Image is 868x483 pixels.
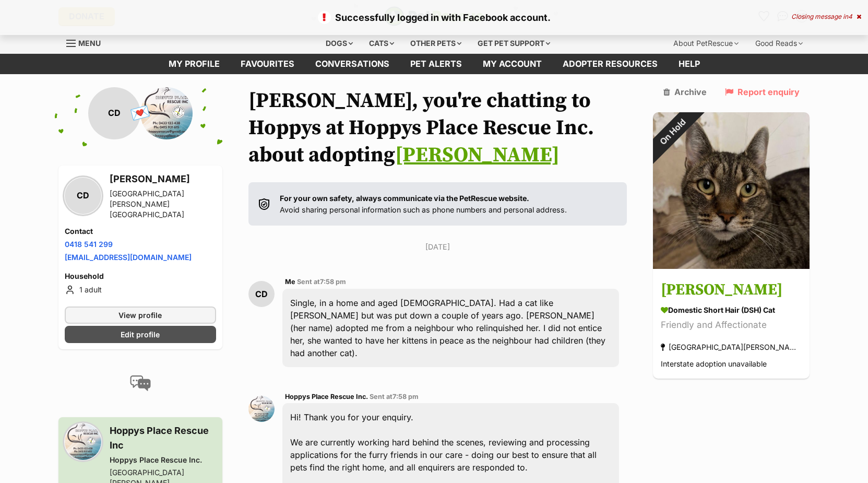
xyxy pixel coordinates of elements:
img: Hoppys Place Rescue Inc. profile pic [248,396,275,422]
a: Adopter resources [552,54,668,74]
a: Favourites [230,54,305,74]
img: Hoppys Place Rescue Inc. profile pic [65,423,101,460]
img: Josie [653,112,810,269]
span: 💌 [128,102,152,124]
strong: For your own safety, always communicate via the PetRescue website. [280,194,529,203]
span: Hoppys Place Rescue Inc. [285,393,368,400]
img: conversation-icon-4a6f8262b818ee0b60e3300018af0b2d0b884aa5de6e9bcb8d3d4eeb1a70a7c4.svg [130,375,151,391]
a: View profile [65,307,216,324]
a: conversations [305,54,400,74]
span: View profile [118,310,162,321]
div: Hoppys Place Rescue Inc. [110,455,216,465]
h3: [PERSON_NAME] [661,278,802,302]
h3: [PERSON_NAME] [110,172,216,186]
h3: Hoppys Place Rescue Inc [110,423,216,453]
p: [DATE] [248,241,627,252]
div: [GEOGRAPHIC_DATA][PERSON_NAME][GEOGRAPHIC_DATA] [110,189,216,220]
a: On Hold [653,261,810,271]
h1: [PERSON_NAME], you're chatting to Hoppys at Hoppys Place Rescue Inc. about adopting [248,87,627,169]
a: Help [668,54,710,74]
span: 7:58 pm [320,278,346,286]
div: Cats [362,33,401,54]
div: Domestic Short Hair (DSH) Cat [661,304,802,315]
div: On Hold [639,98,707,166]
p: Successfully logged in with Facebook account. [10,10,858,25]
div: CD [65,178,101,214]
h4: Contact [65,226,216,237]
span: Sent at [297,278,346,286]
div: Single, in a home and aged [DEMOGRAPHIC_DATA]. Had a cat like [PERSON_NAME] but was put down a co... [282,289,620,367]
li: 1 adult [65,284,216,296]
div: Get pet support [470,33,557,54]
div: Closing message in [791,13,861,20]
div: CD [88,87,140,139]
div: Other pets [403,33,469,54]
a: Report enquiry [725,87,800,97]
a: [PERSON_NAME] Domestic Short Hair (DSH) Cat Friendly and Affectionate [GEOGRAPHIC_DATA][PERSON_NA... [653,270,810,379]
a: [EMAIL_ADDRESS][DOMAIN_NAME] [65,253,192,262]
div: Dogs [318,33,360,54]
img: Hoppys Place Rescue Inc. profile pic [140,87,193,139]
div: CD [248,281,275,307]
a: Pet alerts [400,54,472,74]
span: Me [285,278,295,286]
div: Good Reads [748,33,810,54]
a: Archive [663,87,707,97]
span: Sent at [370,393,419,400]
p: Avoid sharing personal information such as phone numbers and personal address. [280,193,567,215]
a: Menu [66,33,108,52]
div: About PetRescue [666,33,746,54]
span: 4 [848,13,852,20]
span: Edit profile [121,329,160,340]
h4: Household [65,271,216,281]
a: [PERSON_NAME] [395,142,560,168]
div: Friendly and Affectionate [661,318,802,332]
div: [GEOGRAPHIC_DATA][PERSON_NAME][GEOGRAPHIC_DATA] [661,340,802,354]
a: My account [472,54,552,74]
span: Interstate adoption unavailable [661,359,767,368]
a: 0418 541 299 [65,240,113,249]
span: Menu [78,39,101,48]
span: 7:58 pm [393,393,419,400]
a: Edit profile [65,326,216,343]
a: My profile [158,54,230,74]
